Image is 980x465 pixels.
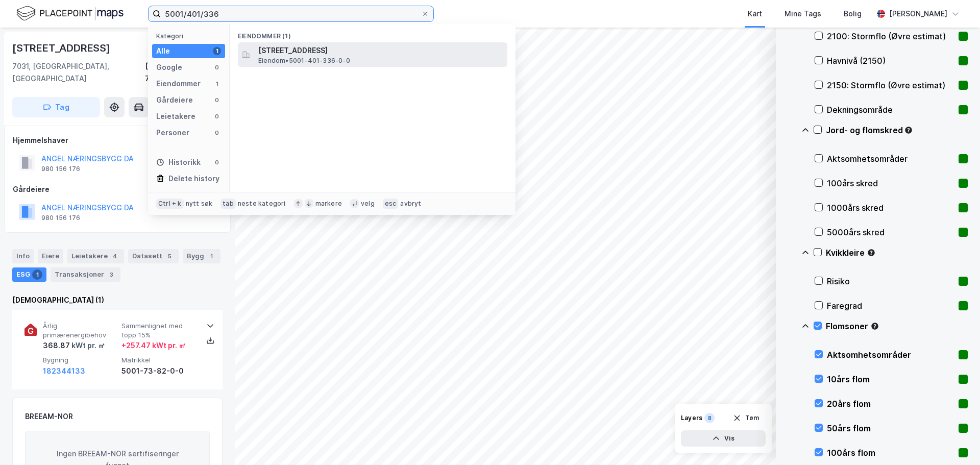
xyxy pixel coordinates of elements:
[213,112,221,120] div: 0
[704,413,715,423] div: 8
[164,251,175,261] div: 5
[681,430,766,447] button: Vis
[41,165,80,173] div: 980 156 176
[156,61,182,74] div: Google
[258,44,503,57] span: [STREET_ADDRESS]
[121,339,186,352] div: + 257.47 kWt pr. ㎡
[827,398,954,410] div: 20års flom
[156,110,195,123] div: Leietakere
[70,339,105,352] div: kWt pr. ㎡
[213,63,221,71] div: 0
[870,322,879,331] div: Tooltip anchor
[827,349,954,361] div: Aktsomhetsområder
[156,127,189,139] div: Personer
[16,5,124,22] img: logo.f888ab2527a4732fd821a326f86c7f29.svg
[826,320,968,332] div: Flomsoner
[145,60,223,85] div: [GEOGRAPHIC_DATA], 73/82
[156,199,184,209] div: Ctrl + k
[168,173,219,185] div: Delete history
[361,200,375,208] div: velg
[156,78,201,90] div: Eiendommer
[213,158,221,166] div: 0
[156,94,193,106] div: Gårdeiere
[867,248,876,257] div: Tooltip anchor
[183,249,220,263] div: Bygg
[12,294,223,306] div: [DEMOGRAPHIC_DATA] (1)
[41,214,80,222] div: 980 156 176
[121,365,196,377] div: 5001-73-82-0-0
[827,422,954,434] div: 50års flom
[128,249,179,263] div: Datasett
[32,270,42,280] div: 1
[827,153,954,165] div: Aktsomhetsområder
[258,57,350,65] span: Eiendom • 5001-401-336-0-0
[681,414,702,422] div: Layers
[213,129,221,137] div: 0
[13,183,222,195] div: Gårdeiere
[213,80,221,88] div: 1
[827,177,954,189] div: 100års skred
[25,410,73,423] div: BREEAM-NOR
[929,416,980,465] iframe: Chat Widget
[827,373,954,385] div: 10års flom
[156,32,225,40] div: Kategori
[161,6,421,21] input: Søk på adresse, matrikkel, gårdeiere, leietakere eller personer
[315,200,342,208] div: markere
[929,416,980,465] div: Kontrollprogram for chat
[13,134,222,146] div: Hjemmelshaver
[238,200,286,208] div: neste kategori
[12,249,34,263] div: Info
[121,322,196,339] span: Sammenlignet med topp 15%
[38,249,63,263] div: Eiere
[827,300,954,312] div: Faregrad
[220,199,236,209] div: tab
[186,200,213,208] div: nytt søk
[43,339,105,352] div: 368.87
[110,251,120,261] div: 4
[67,249,124,263] div: Leietakere
[827,30,954,42] div: 2100: Stormflo (Øvre estimat)
[121,356,196,364] span: Matrikkel
[827,447,954,459] div: 100års flom
[826,247,968,259] div: Kvikkleire
[156,156,201,168] div: Historikk
[230,24,516,42] div: Eiendommer (1)
[827,226,954,238] div: 5000års skred
[785,8,821,20] div: Mine Tags
[206,251,216,261] div: 1
[383,199,399,209] div: esc
[827,202,954,214] div: 1000års skred
[43,365,85,377] button: 182344133
[43,356,117,364] span: Bygning
[51,267,120,282] div: Transaksjoner
[12,97,100,117] button: Tag
[12,40,112,56] div: [STREET_ADDRESS]
[12,60,145,85] div: 7031, [GEOGRAPHIC_DATA], [GEOGRAPHIC_DATA]
[726,410,766,426] button: Tøm
[748,8,762,20] div: Kart
[827,55,954,67] div: Havnivå (2150)
[844,8,862,20] div: Bolig
[213,96,221,104] div: 0
[213,47,221,55] div: 1
[827,104,954,116] div: Dekningsområde
[106,270,116,280] div: 3
[12,267,46,282] div: ESG
[43,322,117,339] span: Årlig primærenergibehov
[156,45,170,57] div: Alle
[827,79,954,91] div: 2150: Stormflo (Øvre estimat)
[827,275,954,287] div: Risiko
[826,124,968,136] div: Jord- og flomskred
[904,126,913,135] div: Tooltip anchor
[889,8,947,20] div: [PERSON_NAME]
[400,200,421,208] div: avbryt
